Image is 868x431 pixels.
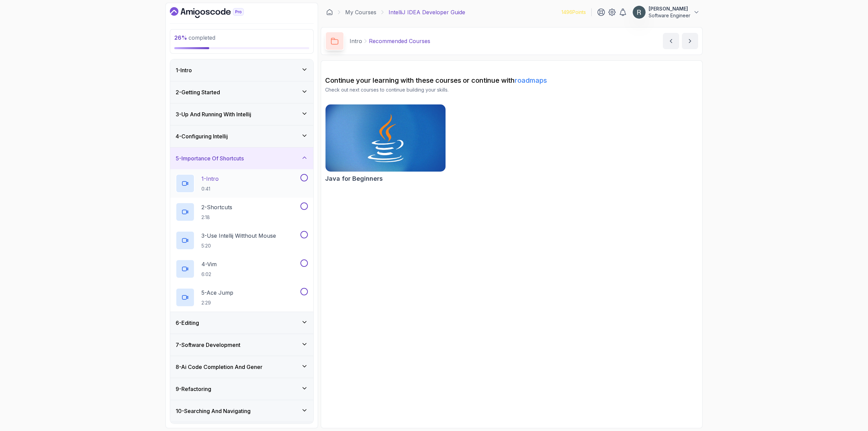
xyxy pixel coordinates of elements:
[649,5,690,12] p: [PERSON_NAME]
[176,202,308,221] button: 2-Shortcuts2:18
[174,34,215,41] span: completed
[325,104,446,183] a: Java for Beginners cardJava for Beginners
[170,334,313,356] button: 7-Software Development
[201,175,219,183] p: 1 - Intro
[174,34,187,41] span: 26 %
[176,319,199,327] h3: 6 - Editing
[389,8,465,16] p: IntelliJ IDEA Developer Guide
[369,37,430,45] p: Recommended Courses
[176,259,308,278] button: 4-Vim6:02
[682,33,698,49] button: next content
[201,232,276,240] p: 3 - Use Intellij Witthout Mouse
[633,6,646,19] img: user profile image
[176,132,228,140] h3: 4 - Configuring Intellij
[350,37,362,45] p: Intro
[176,174,308,193] button: 1-Intro0:41
[201,299,233,306] p: 2:29
[201,203,232,211] p: 2 - Shortcuts
[170,7,259,18] a: Dashboard
[201,185,219,192] p: 0:41
[176,66,192,74] h3: 1 - Intro
[325,104,446,172] img: Java for Beginners card
[176,154,244,162] h3: 5 - Importance Of Shortcuts
[176,341,240,349] h3: 7 - Software Development
[201,260,217,268] p: 4 - Vim
[345,8,376,16] a: My Courses
[632,5,700,19] button: user profile image[PERSON_NAME]Software Engineer
[170,81,313,103] button: 2-Getting Started
[326,9,333,16] a: Dashboard
[649,12,690,19] p: Software Engineer
[176,110,251,118] h3: 3 - Up And Running With Intellij
[170,59,313,81] button: 1-Intro
[176,407,251,415] h3: 10 - Searching And Navigating
[176,385,211,393] h3: 9 - Refactoring
[201,242,276,249] p: 5:20
[201,289,233,297] p: 5 - Ace Jump
[176,363,262,371] h3: 8 - Ai Code Completion And Gener
[325,76,698,85] h2: Continue your learning with these courses or continue with
[325,174,383,183] h2: Java for Beginners
[201,271,217,278] p: 6:02
[561,9,586,16] p: 1496 Points
[170,125,313,147] button: 4-Configuring Intellij
[176,88,220,96] h3: 2 - Getting Started
[176,288,308,307] button: 5-Ace Jump2:29
[201,214,232,221] p: 2:18
[170,312,313,334] button: 6-Editing
[170,356,313,378] button: 8-Ai Code Completion And Gener
[325,86,698,93] p: Check out next courses to continue building your skills.
[170,378,313,400] button: 9-Refactoring
[170,103,313,125] button: 3-Up And Running With Intellij
[170,148,313,169] button: 5-Importance Of Shortcuts
[663,33,679,49] button: previous content
[176,231,308,250] button: 3-Use Intellij Witthout Mouse5:20
[515,76,547,84] a: roadmaps
[170,400,313,422] button: 10-Searching And Navigating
